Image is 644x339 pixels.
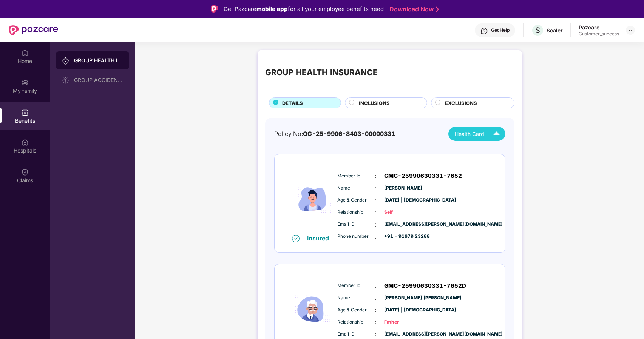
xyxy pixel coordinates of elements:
[445,99,477,107] span: EXCLUSIONS
[21,168,29,176] img: svg+xml;base64,PHN2ZyBpZD0iQ2xhaW0iIHhtbG5zPSJodHRwOi8vd3d3LnczLm9yZy8yMDAwL3N2ZyIgd2lkdGg9IjIwIi...
[480,27,488,35] img: svg+xml;base64,PHN2ZyBpZD0iSGVscC0zMngzMiIgeG1sbnM9Imh0dHA6Ly93d3cudzMub3JnLzIwMDAvc3ZnIiB3aWR0aD...
[21,109,29,116] img: svg+xml;base64,PHN2ZyBpZD0iQmVuZWZpdHMiIHhtbG5zPSJodHRwOi8vd3d3LnczLm9yZy8yMDAwL3N2ZyIgd2lkdGg9Ij...
[337,209,375,216] span: Relationship
[21,49,29,57] img: svg+xml;base64,PHN2ZyBpZD0iSG9tZSIgeG1sbnM9Imh0dHA6Ly93d3cudzMub3JnLzIwMDAvc3ZnIiB3aWR0aD0iMjAiIG...
[375,282,377,290] span: :
[375,306,377,314] span: :
[384,307,422,314] span: [DATE] | [DEMOGRAPHIC_DATA]
[62,57,69,65] img: svg+xml;base64,PHN2ZyB3aWR0aD0iMjAiIGhlaWdodD0iMjAiIHZpZXdCb3g9IjAgMCAyMCAyMCIgZmlsbD0ibm9uZSIgeG...
[384,319,422,326] span: Father
[337,173,375,180] span: Member Id
[292,235,300,242] img: svg+xml;base64,PHN2ZyB4bWxucz0iaHR0cDovL3d3dy53My5vcmcvMjAwMC9zdmciIHdpZHRoPSIxNiIgaGVpZ2h0PSIxNi...
[384,185,422,192] span: [PERSON_NAME]
[579,24,619,31] div: Pazcare
[384,221,422,228] span: [EMAIL_ADDRESS][PERSON_NAME][DOMAIN_NAME]
[375,294,377,302] span: :
[375,184,377,193] span: :
[547,27,563,34] div: Scaler
[579,31,619,37] div: Customer_success
[375,208,377,217] span: :
[265,66,378,79] div: GROUP HEALTH INSURANCE
[384,209,422,216] span: Self
[74,57,123,64] div: GROUP HEALTH INSURANCE
[337,294,375,302] span: Name
[384,197,422,204] span: [DATE] | [DEMOGRAPHIC_DATA]
[436,5,439,13] img: Stroke
[490,127,503,140] img: Icuh8uwCUCF+XjCZyLQsAKiDCM9HiE6CMYmKQaPGkZKaA32CAAACiQcFBJY0IsAAAAASUVORK5CYII=
[375,196,377,205] span: :
[448,127,505,141] button: Health Card
[375,318,377,326] span: :
[384,331,422,338] span: [EMAIL_ADDRESS][PERSON_NAME][DOMAIN_NAME]
[290,164,335,234] img: icon
[389,5,437,13] a: Download Now
[62,77,69,84] img: svg+xml;base64,PHN2ZyB3aWR0aD0iMjAiIGhlaWdodD0iMjAiIHZpZXdCb3g9IjAgMCAyMCAyMCIgZmlsbD0ibm9uZSIgeG...
[74,77,123,83] div: GROUP ACCIDENTAL INSURANCE
[337,282,375,289] span: Member Id
[359,99,390,107] span: INCLUSIONS
[535,26,540,35] span: S
[337,197,375,204] span: Age & Gender
[307,234,334,242] div: Insured
[455,130,484,138] span: Health Card
[384,171,462,180] span: GMC-25990630331-7652
[337,185,375,192] span: Name
[21,79,29,86] img: svg+xml;base64,PHN2ZyB3aWR0aD0iMjAiIGhlaWdodD0iMjAiIHZpZXdCb3g9IjAgMCAyMCAyMCIgZmlsbD0ibm9uZSIgeG...
[211,5,218,13] img: Logo
[337,319,375,326] span: Relationship
[375,330,377,338] span: :
[384,233,422,240] span: +91 - 91679 23288
[337,233,375,240] span: Phone number
[384,294,422,302] span: [PERSON_NAME] [PERSON_NAME]
[375,172,377,180] span: :
[627,27,633,33] img: svg+xml;base64,PHN2ZyBpZD0iRHJvcGRvd24tMzJ4MzIiIHhtbG5zPSJodHRwOi8vd3d3LnczLm9yZy8yMDAwL3N2ZyIgd2...
[337,331,375,338] span: Email ID
[375,233,377,241] span: :
[303,130,395,137] span: OG-25-9906-8403-00000331
[9,25,58,35] img: New Pazcare Logo
[337,221,375,228] span: Email ID
[224,5,384,14] div: Get Pazcare for all your employee benefits need
[491,27,510,33] div: Get Help
[337,307,375,314] span: Age & Gender
[375,220,377,229] span: :
[384,281,466,290] span: GMC-25990630331-7652D
[274,129,395,139] div: Policy No:
[282,99,303,107] span: DETAILS
[256,5,288,12] strong: mobile app
[21,139,29,146] img: svg+xml;base64,PHN2ZyBpZD0iSG9zcGl0YWxzIiB4bWxucz0iaHR0cDovL3d3dy53My5vcmcvMjAwMC9zdmciIHdpZHRoPS...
